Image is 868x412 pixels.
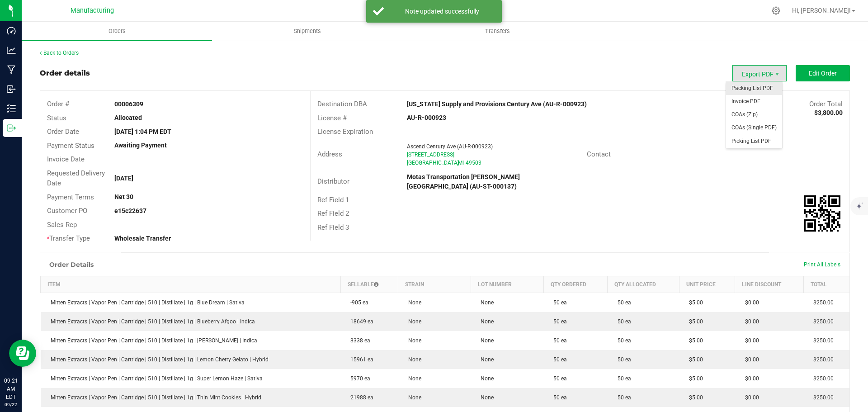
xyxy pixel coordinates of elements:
strong: AU-R-000923 [407,114,446,121]
span: 50 ea [613,375,631,382]
strong: Motas Transportation [PERSON_NAME][GEOGRAPHIC_DATA] (AU-ST-000137) [407,173,520,190]
span: None [476,337,494,344]
span: 50 ea [549,337,567,344]
span: Address [317,150,342,158]
span: 15961 ea [346,356,373,363]
span: $250.00 [809,299,834,306]
th: Sellable [340,276,398,293]
span: None [476,356,494,363]
a: Shipments [212,22,402,41]
span: Mitten Extracts | Vapor Pen | Cartridge | 510 | Distillate | 1g | Blueberry Afgoo | Indica [46,318,255,325]
inline-svg: Inbound [7,85,16,94]
span: 50 ea [613,299,631,306]
span: $5.00 [684,318,703,325]
inline-svg: Outbound [7,123,16,133]
inline-svg: Manufacturing [7,65,16,74]
span: Order # [47,100,69,108]
span: $0.00 [741,375,759,382]
span: Status [47,114,66,122]
a: Orders [22,22,212,41]
span: Shipments [282,27,333,35]
p: 09:21 AM EDT [4,377,18,401]
span: None [404,356,421,363]
strong: 00006309 [114,100,143,108]
strong: Net 30 [114,193,133,200]
span: Mitten Extracts | Vapor Pen | Cartridge | 510 | Distillate | 1g | Lemon Cherry Gelato | Hybrid [46,356,269,363]
span: Hi, [PERSON_NAME]! [792,7,851,14]
span: Invoice Date [47,155,85,163]
li: Picking List PDF [726,135,782,148]
span: -905 ea [346,299,368,306]
span: Ref Field 2 [317,209,349,218]
span: Mitten Extracts | Vapor Pen | Cartridge | 510 | Distillate | 1g | Super Lemon Haze | Sativa [46,375,263,382]
span: None [476,318,494,325]
span: $5.00 [684,299,703,306]
th: Total [803,276,849,293]
span: 50 ea [613,337,631,344]
span: None [404,299,421,306]
span: 50 ea [549,375,567,382]
iframe: Resource center [9,340,36,367]
inline-svg: Inventory [7,104,16,113]
span: $250.00 [809,337,834,344]
span: Mitten Extracts | Vapor Pen | Cartridge | 510 | Distillate | 1g | Blue Dream | Sativa [46,299,245,306]
th: Lot Number [471,276,543,293]
inline-svg: Dashboard [7,26,16,35]
strong: e15c22637 [114,207,146,214]
span: License Expiration [317,128,373,136]
span: Contact [587,150,611,158]
li: COAs (Single PDF) [726,121,782,134]
li: Export PDF [732,65,787,81]
strong: Awaiting Payment [114,142,167,149]
span: Distributor [317,177,349,185]
div: Order details [40,68,90,79]
span: Ref Field 3 [317,223,349,232]
span: 18649 ea [346,318,373,325]
qrcode: 00006309 [804,195,840,232]
span: Print All Labels [804,261,840,268]
span: $250.00 [809,375,834,382]
span: Transfer Type [47,234,90,242]
span: $5.00 [684,394,703,401]
span: $5.00 [684,337,703,344]
th: Qty Ordered [543,276,608,293]
strong: Wholesale Transfer [114,235,171,242]
span: Ascend Century Ave (AU-R-000923) [407,143,493,150]
div: Manage settings [770,6,782,15]
span: $5.00 [684,356,703,363]
span: Invoice PDF [726,95,782,108]
span: None [404,318,421,325]
li: Packing List PDF [726,82,782,95]
p: 09/22 [4,401,18,408]
span: None [476,394,494,401]
span: $0.00 [741,394,759,401]
span: Mitten Extracts | Vapor Pen | Cartridge | 510 | Distillate | 1g | [PERSON_NAME] | Indica [46,337,257,344]
span: Order Total [809,100,843,108]
strong: [US_STATE] Supply and Provisions Century Ave (AU-R-000923) [407,100,587,108]
span: 50 ea [613,356,631,363]
span: $5.00 [684,375,703,382]
span: None [476,299,494,306]
span: None [404,337,421,344]
strong: Allocated [114,114,142,121]
span: Destination DBA [317,100,367,108]
span: 50 ea [613,318,631,325]
span: Requested Delivery Date [47,169,105,188]
span: Customer PO [47,207,87,215]
span: Order Date [47,128,79,136]
strong: [DATE] 1:04 PM EDT [114,128,171,135]
div: Note updated successfully [389,7,495,16]
span: Mitten Extracts | Vapor Pen | Cartridge | 510 | Distillate | 1g | Thin Mint Cookies | Hybrid [46,394,261,401]
span: Manufacturing [71,7,114,14]
span: 21988 ea [346,394,373,401]
span: 50 ea [613,394,631,401]
span: 50 ea [549,394,567,401]
span: Payment Status [47,142,94,150]
th: Item [41,276,341,293]
span: , [457,160,458,166]
span: [GEOGRAPHIC_DATA] [407,160,459,166]
li: COAs (Zip) [726,108,782,121]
